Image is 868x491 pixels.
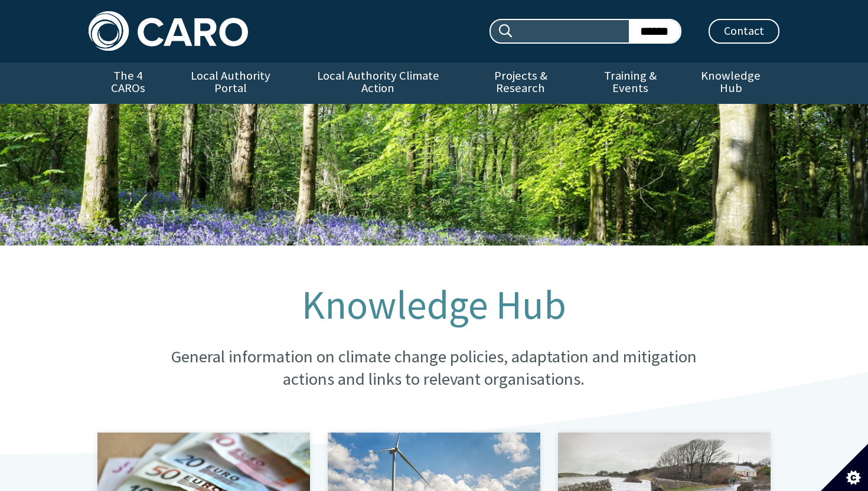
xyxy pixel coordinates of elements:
h1: Knowledge Hub [148,283,720,327]
a: Knowledge Hub [683,63,779,104]
a: Projects & Research [462,63,579,104]
p: General information on climate change policies, adaptation and mitigation actions and links to re... [148,346,720,390]
a: Contact [709,19,779,44]
a: Training & Events [579,63,682,104]
a: Local Authority Portal [167,63,293,104]
button: Set cookie preferences [821,444,868,491]
a: The 4 CAROs [89,63,167,104]
img: Caro logo [89,11,248,51]
a: Local Authority Climate Action [293,63,462,104]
